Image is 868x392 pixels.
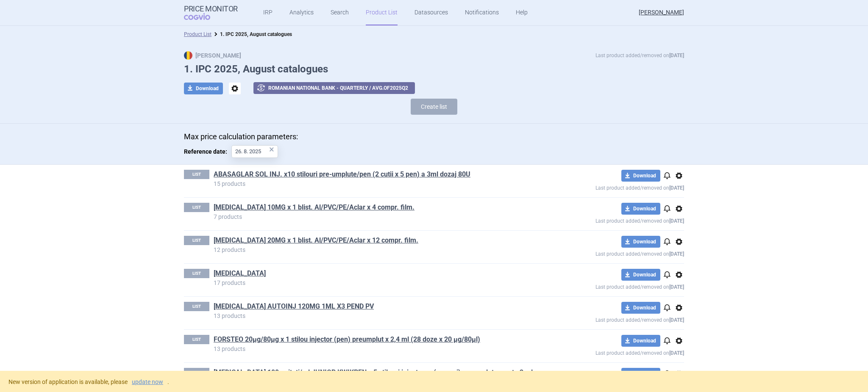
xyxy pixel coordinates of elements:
div: × [269,145,274,154]
p: Last product added/removed on [534,215,684,225]
h1: 1. IPC 2025, August catalogues [184,63,684,75]
strong: Price Monitor [184,5,238,13]
p: Last product added/removed on [534,182,684,192]
p: Last product added/removed on [534,248,684,258]
strong: [PERSON_NAME] [184,52,241,59]
button: Create list [411,99,457,115]
a: ABASAGLAR SOL INJ. x10 stilouri pre-umplute/pen (2 cutii x 5 pen) a 3ml dozaj 80U [214,170,470,179]
h1: HUMALOG 100 unitati/ml JUNIOR KWIKPEN x 5 stilouri injectoare (pen-uri) preumplute a cate 3 ml so... [214,368,534,386]
h1: CIALIS 10MG x 1 blist. Al/PVC/PE/Aclar x 4 compr. film. [214,203,534,214]
strong: [DATE] [669,52,684,58]
a: [MEDICAL_DATA] 100 unitati/ml JUNIOR KWIKPEN x 5 stilouri injectoare (pen-uri) preumplute a cate ... [214,368,534,386]
a: [MEDICAL_DATA] AUTOINJ 120MG 1ML X3 PEND PV [214,302,374,311]
a: FORSTEO 20µg/80µg x 1 stilou injector (pen) preumplut x 2,4 ml (28 doze x 20 µg/80µl) [214,335,480,344]
strong: [DATE] [669,218,684,224]
p: LIST [184,335,209,344]
span: Reference date: [184,145,231,158]
button: Download [184,83,223,94]
h1: CIALIS 20MG x 1 blist. Al/PVC/PE/Aclar x 12 compr. film. [214,236,534,247]
p: LIST [184,203,209,212]
p: 13 products [214,346,534,352]
img: RO [184,51,192,60]
h1: Cyramza [214,269,534,280]
a: Product List [184,31,211,37]
p: 13 products [214,313,534,319]
button: Download [621,203,660,215]
p: 17 products [214,280,534,286]
button: Download [621,368,660,380]
p: Last product added/removed on [534,281,684,291]
strong: [DATE] [669,185,684,191]
p: Last product added/removed on [534,347,684,357]
strong: [DATE] [669,251,684,257]
p: Last product added/removed on [595,51,684,60]
p: LIST [184,236,209,245]
p: 15 products [214,181,534,187]
p: LIST [184,368,209,377]
a: [MEDICAL_DATA] 20MG x 1 blist. Al/PVC/PE/Aclar x 12 compr. film. [214,236,418,245]
li: 1. IPC 2025, August catalogues [211,30,292,39]
strong: [DATE] [669,284,684,290]
strong: [DATE] [669,350,684,356]
a: Price MonitorCOGVIO [184,5,238,21]
button: Download [621,335,660,347]
button: Download [621,302,660,314]
p: Max price calculation parameters: [184,132,684,141]
p: 7 products [214,214,534,220]
p: Last product added/removed on [534,314,684,324]
p: LIST [184,302,209,311]
span: COGVIO [184,13,222,20]
p: 12 products [214,247,534,253]
a: [MEDICAL_DATA] 10MG x 1 blist. Al/PVC/PE/Aclar x 4 compr. film. [214,203,415,212]
strong: [DATE] [669,317,684,323]
button: Download [621,269,660,281]
button: Romanian National Bank - Quarterly / avg.of2025Q2 [253,82,415,94]
a: [MEDICAL_DATA] [214,269,266,278]
h1: FORSTEO 20µg/80µg x 1 stilou injector (pen) preumplut x 2,4 ml (28 doze x 20 µg/80µl) [214,335,534,346]
h1: ABASAGLAR SOL INJ. x10 stilouri pre-umplute/pen (2 cutii x 5 pen) a 3ml dozaj 80U [214,170,534,181]
button: Download [621,236,660,248]
h1: EMGALITY AUTOINJ 120MG 1ML X3 PEND PV [214,302,534,313]
button: Download [621,170,660,182]
li: Product List [184,30,211,39]
p: LIST [184,269,209,278]
a: update now [132,379,163,385]
input: Reference date:× [231,145,278,158]
p: LIST [184,170,209,179]
strong: 1. IPC 2025, August catalogues [220,31,292,37]
span: New version of application is available, please . [8,378,169,385]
